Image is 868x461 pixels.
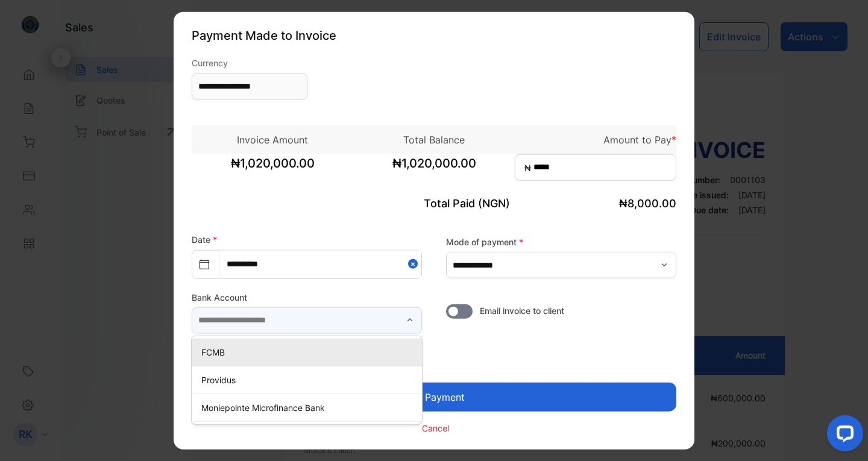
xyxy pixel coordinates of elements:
[619,196,676,209] span: ₦8,000.00
[201,345,417,358] p: FCMB
[192,56,307,69] label: Currency
[422,422,449,434] p: Cancel
[515,132,676,146] p: Amount to Pay
[192,26,676,44] p: Payment Made to Invoice
[524,161,531,174] span: ₦
[446,236,676,248] label: Mode of payment
[201,373,417,386] p: Providus
[480,304,564,316] span: Email invoice to client
[353,132,515,146] p: Total Balance
[192,290,422,303] label: Bank Account
[353,195,515,211] p: Total Paid (NGN)
[408,250,421,277] button: Close
[201,401,417,413] p: Moniepointe Microfinance Bank
[353,154,515,184] span: ₦1,020,000.00
[192,382,676,411] button: Add Payment
[192,234,217,244] label: Date
[817,410,868,461] iframe: LiveChat chat widget
[192,132,353,146] p: Invoice Amount
[192,154,353,184] span: ₦1,020,000.00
